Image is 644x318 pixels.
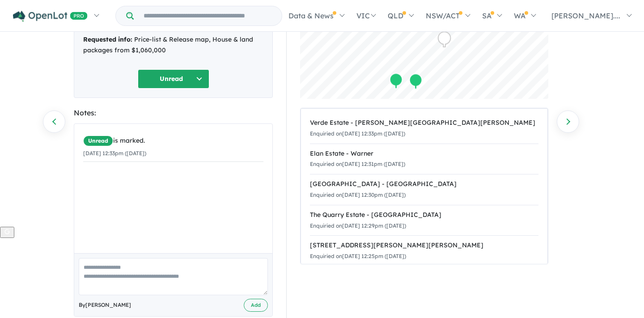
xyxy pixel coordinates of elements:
[244,299,268,312] button: Add
[13,11,88,22] img: Openlot PRO Logo White
[310,240,538,251] div: [STREET_ADDRESS][PERSON_NAME][PERSON_NAME]
[390,73,403,89] div: Map marker
[310,253,406,259] small: Enquiried on [DATE] 12:25pm ([DATE])
[409,73,423,90] div: Map marker
[310,222,406,229] small: Enquiried on [DATE] 12:29pm ([DATE])
[551,11,620,20] span: [PERSON_NAME]....
[136,6,280,25] input: Try estate name, suburb, builder or developer
[310,235,538,267] a: [STREET_ADDRESS][PERSON_NAME][PERSON_NAME]Enquiried on[DATE] 12:25pm ([DATE])
[438,31,451,48] div: Map marker
[79,301,131,310] span: By [PERSON_NAME]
